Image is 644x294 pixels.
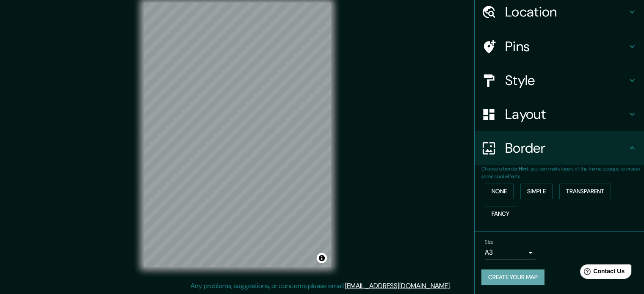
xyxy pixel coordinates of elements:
[505,106,627,123] h4: Layout
[505,72,627,89] h4: Style
[481,269,544,285] button: Create your map
[475,97,644,131] div: Layout
[505,140,627,157] h4: Border
[451,281,452,291] div: .
[485,246,536,259] div: A3
[559,184,611,199] button: Transparent
[519,165,528,172] b: Hint
[317,253,327,263] button: Toggle attribution
[345,281,450,290] a: [EMAIL_ADDRESS][DOMAIN_NAME]
[475,30,644,63] div: Pins
[505,38,627,55] h4: Pins
[191,281,451,291] p: Any problems, suggestions, or concerns please email .
[475,131,644,165] div: Border
[485,184,514,199] button: None
[481,165,644,180] p: Choose a border. : you can make layers of the frame opaque to create some cool effects.
[520,184,553,199] button: Simple
[485,206,516,222] button: Fancy
[475,63,644,97] div: Style
[569,261,635,285] iframe: Help widget launcher
[485,239,494,246] label: Size
[452,281,454,291] div: .
[144,3,331,267] canvas: Map
[505,3,627,20] h4: Location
